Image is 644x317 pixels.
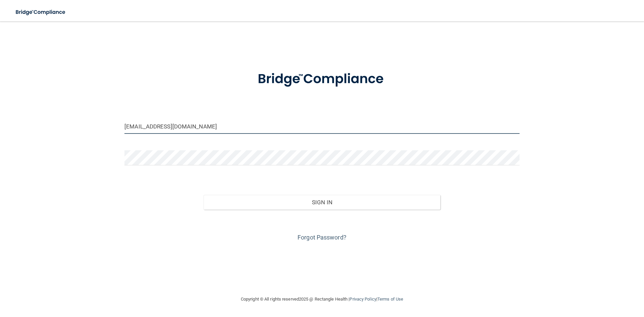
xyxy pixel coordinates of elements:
[200,288,444,310] div: Copyright © All rights reserved 2025 @ Rectangle Health | |
[10,5,72,19] img: bridge_compliance_login_screen.278c3ca4.svg
[298,234,346,241] a: Forgot Password?
[204,195,441,210] button: Sign In
[377,297,403,302] a: Terms of Use
[350,297,376,302] a: Privacy Policy
[244,62,400,97] img: bridge_compliance_login_screen.278c3ca4.svg
[124,119,520,134] input: Email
